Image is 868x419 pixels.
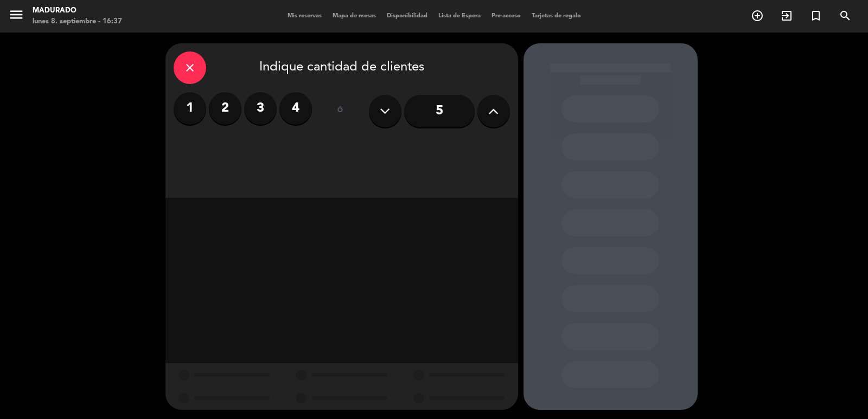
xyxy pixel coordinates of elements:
[8,7,24,23] i: menu
[327,13,381,19] span: Mapa de mesas
[183,61,196,74] i: close
[33,5,122,16] div: Madurado
[323,92,358,130] div: ó
[279,92,312,125] label: 4
[433,13,486,19] span: Lista de Espera
[780,9,793,22] i: exit_to_app
[174,51,510,84] div: Indique cantidad de clientes
[486,13,526,19] span: Pre-acceso
[526,13,586,19] span: Tarjetas de regalo
[174,92,206,125] label: 1
[244,92,277,125] label: 3
[282,13,327,19] span: Mis reservas
[381,13,433,19] span: Disponibilidad
[839,9,852,22] i: search
[33,16,122,27] div: lunes 8. septiembre - 16:37
[809,9,822,22] i: turned_in_not
[209,92,241,125] label: 2
[751,9,764,22] i: add_circle_outline
[8,7,24,27] button: menu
